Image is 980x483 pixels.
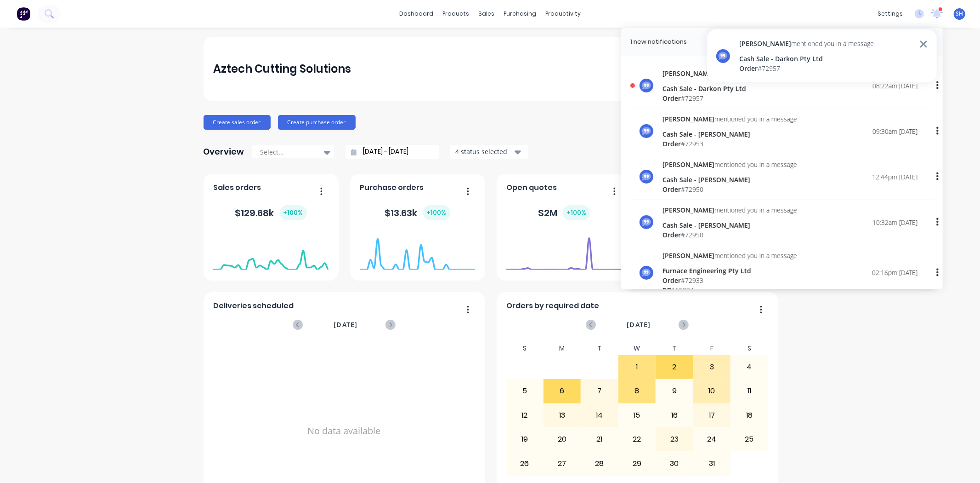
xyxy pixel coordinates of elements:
[581,428,618,451] div: 21
[544,404,581,427] div: 13
[731,342,768,355] div: S
[872,218,918,227] div: 10:32am [DATE]
[739,64,758,73] span: Order
[694,379,731,402] div: 10
[450,145,528,159] button: 4 status selected
[385,205,450,220] div: $ 13.63k
[731,379,768,402] div: 11
[544,342,581,355] div: M
[731,404,768,427] div: 18
[739,39,874,48] div: mentioned you in a message
[506,182,557,193] span: Open quotes
[213,60,351,78] div: Aztech Cutting Solutions
[872,172,918,182] div: 12:44pm [DATE]
[656,379,693,402] div: 9
[619,356,656,379] div: 1
[873,7,907,21] div: settings
[663,69,797,78] div: mentioned you in a message
[663,230,681,239] span: Order
[956,10,963,18] span: SH
[538,205,590,220] div: $ 2M
[694,356,731,379] div: 3
[663,266,797,276] div: Furnace Engineering Pty Ltd
[872,268,918,277] div: 02:16pm [DATE]
[581,452,618,475] div: 28
[506,404,543,427] div: 12
[506,342,544,355] div: S
[581,379,618,402] div: 7
[663,115,714,123] span: [PERSON_NAME]
[663,69,714,78] span: [PERSON_NAME]
[235,205,307,220] div: $ 129.68k
[663,205,797,215] div: mentioned you in a message
[630,37,687,46] div: 1 new notifications
[619,404,656,427] div: 15
[438,7,474,21] div: products
[627,320,651,330] span: [DATE]
[656,452,693,475] div: 30
[663,184,797,194] div: # 72950
[619,428,656,451] div: 22
[360,182,424,193] span: Purchase orders
[506,428,543,451] div: 19
[663,139,797,149] div: # 72953
[663,276,681,285] span: Order
[663,230,797,240] div: # 72950
[739,39,791,48] span: [PERSON_NAME]
[694,452,731,475] div: 31
[334,320,357,330] span: [DATE]
[663,84,797,93] div: Cash Sale - Darkon Pty Ltd
[663,185,681,194] span: Order
[663,206,714,214] span: [PERSON_NAME]
[663,114,797,124] div: mentioned you in a message
[544,452,581,475] div: 27
[619,379,656,402] div: 8
[656,342,693,355] div: T
[693,342,731,355] div: F
[663,94,681,103] span: Order
[663,251,714,260] span: [PERSON_NAME]
[663,220,797,230] div: Cash Sale - [PERSON_NAME]
[663,286,672,294] span: PO
[656,404,693,427] div: 16
[663,160,714,169] span: [PERSON_NAME]
[280,205,307,220] div: + 100 %
[499,7,541,21] div: purchasing
[563,205,590,220] div: + 100 %
[17,7,30,21] img: Factory
[872,126,918,136] div: 09:30am [DATE]
[739,54,874,63] div: Cash Sale - Darkon Pty Ltd
[544,379,581,402] div: 6
[663,139,681,148] span: Order
[694,404,731,427] div: 17
[656,428,693,451] div: 23
[581,404,618,427] div: 14
[731,356,768,379] div: 4
[663,93,797,103] div: # 72957
[423,205,450,220] div: + 100 %
[506,452,543,475] div: 26
[204,143,244,161] div: Overview
[731,428,768,451] div: 25
[278,115,356,130] button: Create purchase order
[213,182,261,193] span: Sales orders
[455,147,513,156] div: 4 status selected
[663,251,797,260] div: mentioned you in a message
[663,175,797,184] div: Cash Sale - [PERSON_NAME]
[204,115,271,130] button: Create sales order
[619,452,656,475] div: 29
[656,356,693,379] div: 2
[618,342,656,355] div: W
[694,428,731,451] div: 24
[663,276,797,285] div: # 72933
[581,342,618,355] div: T
[395,7,438,21] a: dashboard
[663,160,797,169] div: mentioned you in a message
[506,379,543,402] div: 5
[663,285,797,295] div: 165094
[663,129,797,139] div: Cash Sale - [PERSON_NAME]
[506,300,599,311] span: Orders by required date
[541,7,585,21] div: productivity
[739,63,874,73] div: # 72957
[544,428,581,451] div: 20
